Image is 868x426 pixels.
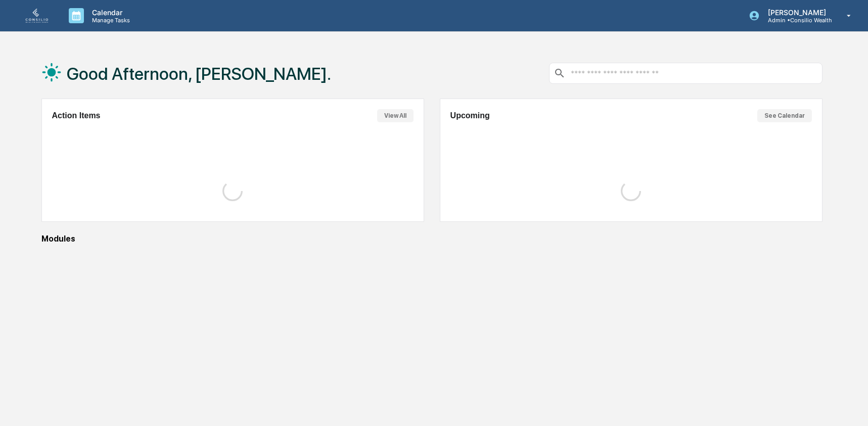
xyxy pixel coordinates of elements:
button: See Calendar [757,109,812,122]
p: [PERSON_NAME] [760,8,832,17]
div: Modules [41,234,823,244]
h2: Upcoming [450,111,490,120]
h2: Action Items [52,111,101,120]
p: Manage Tasks [84,17,135,24]
img: logo [24,9,49,23]
h1: Good Afternoon, [PERSON_NAME]. [67,64,331,84]
p: Admin • Consilio Wealth [760,17,832,24]
p: Calendar [84,8,135,17]
button: View All [377,109,414,122]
